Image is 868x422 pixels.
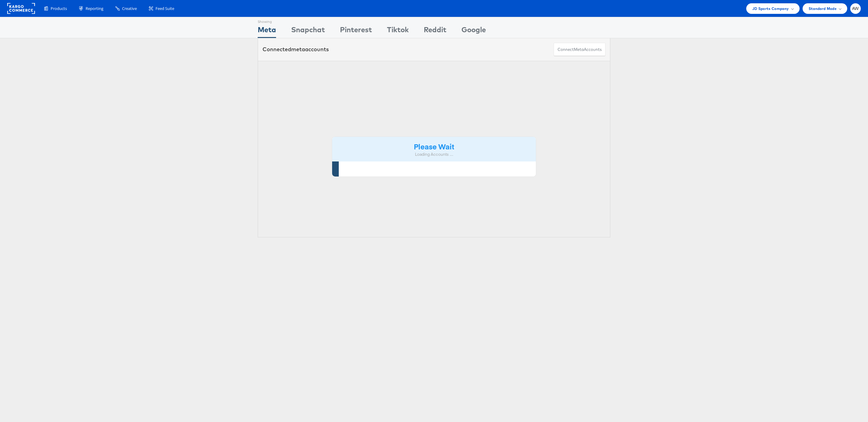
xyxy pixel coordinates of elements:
span: Products [51,6,67,11]
span: Creative [122,6,137,11]
div: Connected accounts [263,45,329,53]
strong: Please Wait [414,141,454,151]
div: Reddit [424,24,446,38]
div: Google [461,24,486,38]
span: AW [852,7,859,11]
div: Meta [258,24,276,38]
span: meta [574,47,584,52]
div: Snapchat [291,24,325,38]
span: Feed Suite [156,6,174,11]
div: Loading Accounts .... [337,152,531,157]
button: ConnectmetaAccounts [554,43,605,56]
span: meta [291,46,305,53]
span: Standard Mode [809,5,837,12]
div: Pinterest [340,24,372,38]
span: JD Sports Company [752,5,789,12]
span: Reporting [86,6,103,11]
div: Tiktok [387,24,409,38]
div: Showing [258,17,276,24]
